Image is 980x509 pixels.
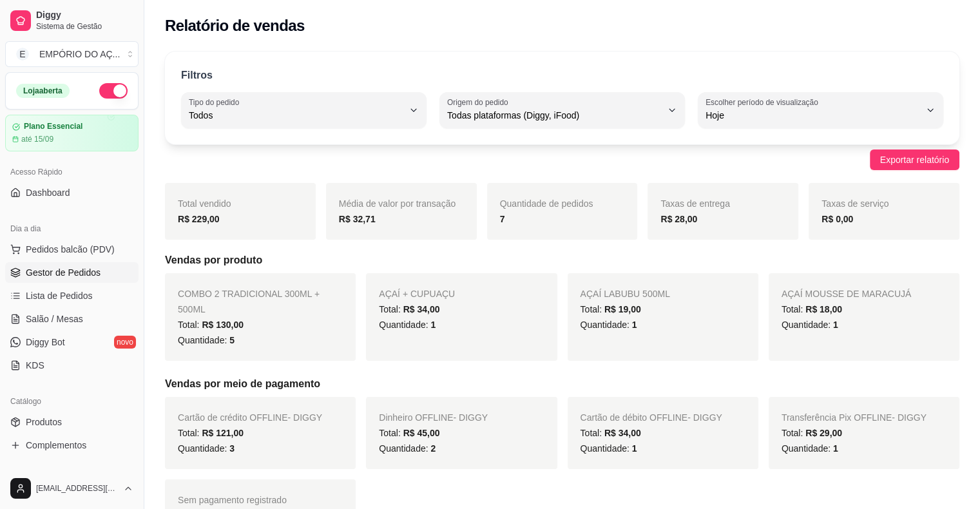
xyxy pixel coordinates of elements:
div: EMPÓRIO DO AÇ ... [39,48,120,61]
span: Taxas de entrega [660,198,729,209]
span: Quantidade: [782,443,838,454]
div: Catálogo [5,391,139,412]
span: 2 [430,443,436,454]
p: Filtros [181,68,213,83]
strong: R$ 229,00 [178,214,220,224]
a: Plano Essencialaté 15/09 [5,115,139,151]
span: Todas plataformas (Diggy, iFood) [447,109,662,122]
span: Diggy [36,10,133,21]
span: Total: [581,304,641,314]
span: R$ 18,00 [805,304,842,314]
button: Pedidos balcão (PDV) [5,239,139,260]
h5: Vendas por produto [165,253,959,268]
button: Tipo do pedidoTodos [181,92,427,128]
strong: 7 [500,214,505,224]
a: Salão / Mesas [5,309,139,329]
strong: R$ 0,00 [821,214,853,224]
span: Dinheiro OFFLINE - DIGGY [379,412,488,423]
span: Complementos [26,439,86,452]
span: Hoje [706,109,920,122]
span: Quantidade: [581,443,637,454]
span: Quantidade: [379,320,436,330]
span: Taxas de serviço [821,198,889,209]
strong: R$ 28,00 [660,214,697,224]
span: AÇAÍ LABUBU 500ML [581,289,670,299]
label: Tipo do pedido [189,97,244,108]
span: COMBO 2 TRADICIONAL 300ML + 500ML [178,289,320,314]
button: Alterar Status [99,83,128,99]
span: Total: [178,320,244,330]
button: Origem do pedidoTodas plataformas (Diggy, iFood) [439,92,685,128]
span: Salão / Mesas [26,312,83,325]
a: KDS [5,355,139,376]
span: Quantidade de pedidos [500,198,593,209]
span: [EMAIL_ADDRESS][DOMAIN_NAME] [36,483,118,494]
span: Quantidade: [178,335,235,345]
a: DiggySistema de Gestão [5,5,139,36]
a: Gestor de Pedidos [5,262,139,283]
span: Média de valor por transação [339,198,456,209]
span: 1 [632,443,637,454]
span: R$ 121,00 [202,428,244,438]
a: Complementos [5,435,139,456]
span: 1 [430,320,436,330]
span: 1 [632,320,637,330]
article: Plano Essencial [24,122,82,131]
h5: Vendas por meio de pagamento [165,376,959,392]
span: R$ 45,00 [403,428,440,438]
span: 3 [229,443,235,454]
h2: Relatório de vendas [165,15,305,36]
span: Total: [379,304,439,314]
span: Total vendido [178,198,231,209]
button: Escolher período de visualizaçãoHoje [698,92,943,128]
span: Transferência Pix OFFLINE - DIGGY [782,412,927,423]
a: Diggy Botnovo [5,332,139,352]
span: Pedidos balcão (PDV) [26,243,115,256]
div: Loja aberta [16,84,70,98]
span: Total: [178,428,244,438]
button: Select a team [5,41,139,67]
article: até 15/09 [21,134,53,144]
span: Lista de Pedidos [26,289,93,302]
span: R$ 130,00 [202,320,244,330]
span: Gestor de Pedidos [26,266,101,279]
span: Cartão de crédito OFFLINE - DIGGY [178,412,322,423]
span: 1 [833,320,838,330]
span: R$ 34,00 [403,304,440,314]
button: Exportar relatório [870,149,959,170]
span: R$ 29,00 [805,428,842,438]
span: Total: [782,428,842,438]
a: Dashboard [5,182,139,203]
span: R$ 34,00 [604,428,641,438]
span: Sem pagamento registrado [178,495,287,505]
strong: R$ 32,71 [339,214,376,224]
span: 1 [833,443,838,454]
span: E [16,48,29,61]
a: Lista de Pedidos [5,285,139,306]
span: Exportar relatório [880,153,949,167]
span: KDS [26,359,44,372]
div: Dia a dia [5,218,139,239]
label: Escolher período de visualização [706,97,822,108]
span: AÇAÍ + CUPUAÇU [379,289,455,299]
span: Dashboard [26,186,70,199]
span: R$ 19,00 [604,304,641,314]
span: Quantidade: [581,320,637,330]
div: Acesso Rápido [5,162,139,182]
span: AÇAÍ MOUSSE DE MARACUJÁ [782,289,911,299]
span: Total: [379,428,439,438]
span: Cartão de débito OFFLINE - DIGGY [581,412,722,423]
span: Diggy Bot [26,336,65,349]
button: [EMAIL_ADDRESS][DOMAIN_NAME] [5,473,139,504]
span: Total: [581,428,641,438]
span: 5 [229,335,235,345]
span: Quantidade: [782,320,838,330]
span: Sistema de Gestão [36,21,133,32]
label: Origem do pedido [447,97,512,108]
span: Quantidade: [178,443,235,454]
span: Quantidade: [379,443,436,454]
a: Produtos [5,412,139,432]
span: Produtos [26,416,62,428]
span: Total: [782,304,842,314]
span: Todos [189,109,403,122]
